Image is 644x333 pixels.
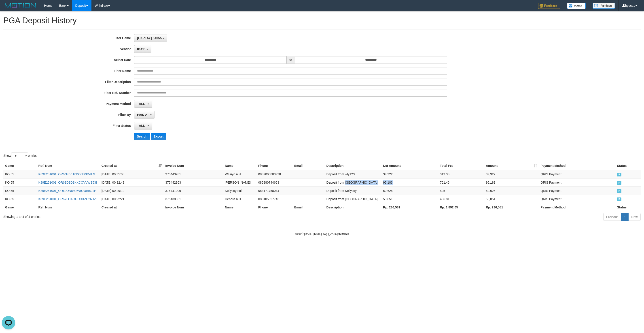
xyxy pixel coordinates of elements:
[137,47,146,51] span: IBX11
[381,162,438,170] th: Net Amount
[324,203,381,211] th: Description
[484,187,539,195] td: 50,625
[223,170,256,178] td: Waluyo null
[621,213,629,221] a: 1
[3,213,265,219] div: Showing 1 to 4 of 4 entries
[329,232,349,235] strong: [DATE] 00:05:22
[438,170,484,178] td: 319.38
[292,162,325,170] th: Email
[603,213,621,221] a: Previous
[223,195,256,203] td: Hendra null
[256,178,292,187] td: 085880744653
[292,203,325,211] th: Email
[134,100,152,108] button: - ALL -
[134,111,155,119] button: PAID AT
[100,162,164,170] th: Created at: activate to sort column ascending
[539,187,615,195] td: QRIS Payment
[381,203,438,211] th: Rp. 236,581
[163,187,223,195] td: 375441009
[134,45,151,53] button: IBX11
[38,181,97,184] a: K89E251001_OR63D9D1KKCQVVWS53I
[538,3,560,9] img: Feedback.jpg
[134,133,150,140] button: Search
[256,162,292,170] th: Phone
[100,178,164,187] td: [DATE] 00:32:48
[137,124,147,127] span: - ALL -
[295,232,349,235] small: code © [DATE]-[DATE] dwg |
[539,170,615,178] td: QRIS Payment
[3,187,37,195] td: KOI55
[37,162,100,170] th: Ref. Num
[3,170,37,178] td: KOI55
[38,189,96,193] a: K89E251001_OR62ON8M2W9J98B5J1P
[381,187,438,195] td: 50,625
[615,162,641,170] th: Status
[38,197,98,201] a: K89E251001_OR67LOAOGUDXZU26DZT
[11,153,28,159] select: Showentries
[100,195,164,203] td: [DATE] 00:22:21
[163,195,223,203] td: 375438331
[617,197,621,201] span: PAID
[381,178,438,187] td: 95,183
[38,172,95,176] a: K89E251001_OR6N4IVUKDOJE0PVILG
[3,16,641,25] h1: PGA Deposit History
[223,203,256,211] th: Name
[324,162,381,170] th: Description
[256,203,292,211] th: Phone
[3,162,37,170] th: Game
[381,170,438,178] td: 39,922
[2,2,15,15] button: Open LiveChat chat widget
[484,170,539,178] td: 39,922
[3,2,37,9] img: MOTION_logo.png
[593,3,615,9] img: panduan.png
[137,36,162,40] span: [OXPLAY] KOI55
[539,203,615,211] th: Payment Method
[617,181,621,185] span: PAID
[324,195,381,203] td: Deposit from [GEOGRAPHIC_DATA]
[617,173,621,176] span: PAID
[438,162,484,170] th: Total Fee
[137,102,147,106] span: - ALL -
[163,170,223,178] td: 375443281
[151,133,166,140] button: Export
[438,195,484,203] td: 406.81
[539,178,615,187] td: QRIS Payment
[3,178,37,187] td: KOI55
[567,3,586,9] img: Button%20Memo.svg
[539,195,615,203] td: QRIS Payment
[137,113,149,117] span: PAID AT
[615,203,641,211] th: Status
[100,187,164,195] td: [DATE] 00:29:12
[134,122,152,129] button: - ALL -
[438,178,484,187] td: 761.46
[438,203,484,211] th: Rp. 1,892.65
[324,187,381,195] td: Deposit from Kellycoy
[163,162,223,170] th: Invoice Num
[223,162,256,170] th: Name
[163,178,223,187] td: 375442363
[324,170,381,178] td: Deposit from wly123
[324,178,381,187] td: Deposit from [GEOGRAPHIC_DATA]
[256,187,292,195] td: 083171758044
[286,56,295,64] span: to
[3,195,37,203] td: KOI55
[223,178,256,187] td: [PERSON_NAME]
[223,187,256,195] td: Kellycoy null
[100,170,164,178] td: [DATE] 00:35:08
[438,187,484,195] td: 405
[37,203,100,211] th: Ref. Num
[3,203,37,211] th: Game
[484,203,539,211] th: Rp. 236,581
[256,170,292,178] td: 0882005803938
[484,162,539,170] th: Amount: activate to sort column ascending
[134,34,167,42] button: [OXPLAY] KOI55
[539,162,615,170] th: Payment Method
[617,189,621,193] span: PAID
[100,203,164,211] th: Created at
[484,178,539,187] td: 95,183
[381,195,438,203] td: 50,851
[256,195,292,203] td: 083105827743
[3,153,37,159] label: Show entries
[628,213,641,221] a: Next
[484,195,539,203] td: 50,851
